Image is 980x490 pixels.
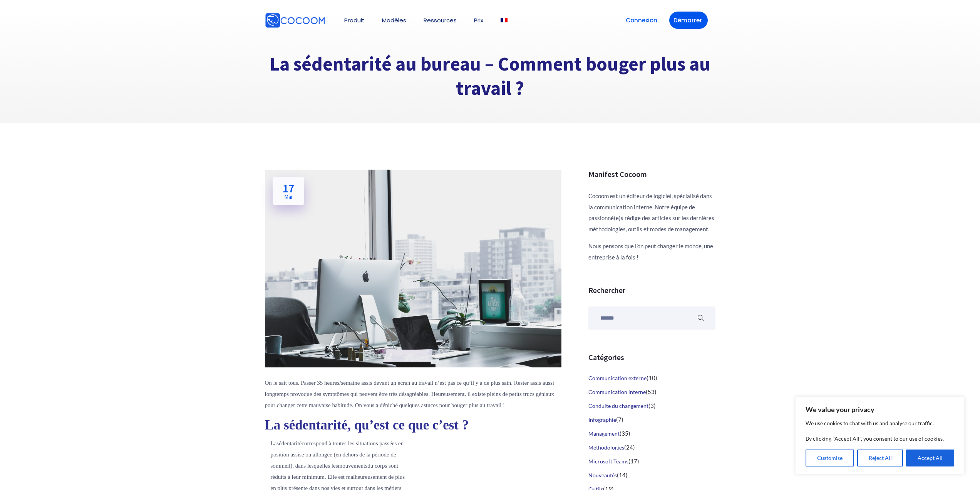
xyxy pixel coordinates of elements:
[265,52,715,100] h1: La sédentarité au bureau – Comment bouger plus au travail ?
[265,170,561,367] img: bouger
[265,380,554,408] span: On le sait tous. Passer 35 heures/semaine assis devant un écran au travail n’est pas ce qu’il y a...
[327,20,327,20] img: Cocoom
[588,458,628,465] a: Microsoft Teams
[265,418,469,433] span: La sédentarité, qu’est ce que c’est ?
[588,472,617,478] a: Nouveautés
[588,402,648,409] a: Conduite du changement
[588,413,715,427] li: (7)
[588,444,624,451] a: Méthodologies
[622,12,662,29] a: Connexion
[588,241,715,263] p: Nous pensons que l’on peut changer le monde, une entreprise à la fois !
[588,468,715,482] li: (14)
[265,13,325,28] img: Cocoom
[338,463,367,469] strong: mouvements
[588,286,715,295] h3: Rechercher
[283,182,294,200] h2: 17
[344,17,365,23] a: Produit
[588,430,620,437] a: Management
[276,440,302,446] strong: sédentarité
[588,375,647,381] a: Communication externe
[501,18,508,22] img: Français
[273,177,304,205] a: 17Mai
[857,450,903,466] button: Reject All
[588,399,715,413] li: (3)
[588,455,715,468] li: (17)
[588,385,715,399] li: (53)
[588,441,715,455] li: (24)
[806,434,954,443] p: By clicking "Accept All", you consent to our use of cookies.
[806,450,854,466] button: Customise
[588,389,646,395] a: Communication interne
[669,12,708,29] a: Démarrer
[283,194,294,200] span: Mai
[474,17,483,23] a: Prix
[588,371,715,385] li: (10)
[806,405,954,414] p: We value your privacy
[906,450,954,466] button: Accept All
[588,170,715,179] h3: Manifest Cocoom
[806,419,954,428] p: We use cookies to chat with us and analyse our traffic.
[588,353,715,362] h3: Catégories
[382,17,406,23] a: Modèles
[588,427,715,441] li: (35)
[424,17,457,23] a: Ressources
[588,416,616,423] a: Infographie
[588,190,715,234] p: Cocoom est un éditeur de logiciel, spécialisé dans la communication interne. Notre équipe de pass...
